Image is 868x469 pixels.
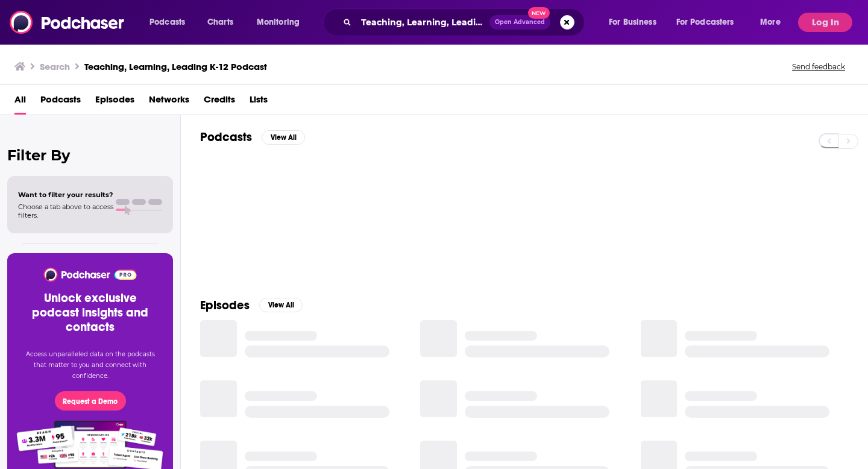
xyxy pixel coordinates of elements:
h3: Unlock exclusive podcast insights and contacts [22,291,159,335]
button: View All [259,298,303,312]
a: All [14,90,26,115]
h3: Teaching, Learning, Leading K-12 Podcast [84,61,267,72]
a: Networks [149,90,189,115]
span: Charts [207,14,233,31]
a: Credits [204,90,235,115]
span: Open Advanced [495,19,545,25]
img: Podchaser - Follow, Share and Rate Podcasts [10,11,125,34]
button: Log In [798,13,852,32]
button: open menu [248,13,315,32]
img: Podchaser - Follow, Share and Rate Podcasts [43,268,137,282]
button: Open AdvancedNew [489,15,550,30]
button: Send feedback [788,61,849,72]
a: Podcasts [40,90,81,115]
button: Request a Demo [55,391,126,411]
input: Search podcasts, credits, & more... [356,13,489,32]
span: New [528,7,550,19]
button: open menu [141,13,201,32]
h2: Episodes [200,298,250,313]
button: open menu [668,13,752,32]
div: Search podcasts, credits, & more... [335,8,596,36]
button: open menu [752,13,796,32]
span: More [760,14,781,31]
a: PodcastsView All [200,130,305,145]
a: Lists [250,90,268,115]
button: open menu [600,13,671,32]
span: For Podcasters [676,14,734,31]
a: EpisodesView All [200,298,303,313]
span: Podcasts [149,14,185,31]
span: Choose a tab above to access filters. [18,203,113,219]
a: Charts [200,13,241,32]
span: Want to filter your results? [18,190,113,199]
button: View All [262,130,305,145]
span: Monitoring [257,14,300,31]
a: Episodes [95,90,134,115]
span: For Business [609,14,656,31]
h3: Search [40,61,70,72]
h2: Podcasts [200,130,252,145]
h2: Filter By [7,146,173,164]
p: Access unparalleled data on the podcasts that matter to you and connect with confidence. [22,349,159,382]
